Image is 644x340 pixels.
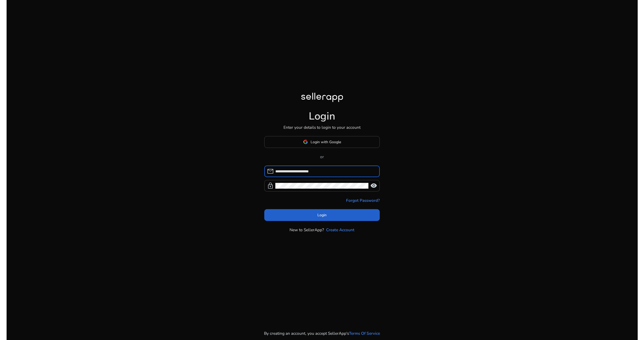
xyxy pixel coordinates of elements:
[370,182,377,189] span: visibility
[264,209,380,221] button: Login
[309,110,335,123] h1: Login
[346,197,380,203] a: Forgot Password?
[290,227,324,233] p: New to SellerApp?
[317,212,327,218] span: Login
[283,124,361,130] p: Enter your details to login to your account
[264,136,380,148] button: Login with Google
[311,139,341,145] span: Login with Google
[267,182,274,189] span: lock
[326,227,354,233] a: Create Account
[267,168,274,175] span: mail
[264,154,380,160] p: or
[303,140,308,144] img: google-logo.svg
[349,330,380,336] a: Terms Of Service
